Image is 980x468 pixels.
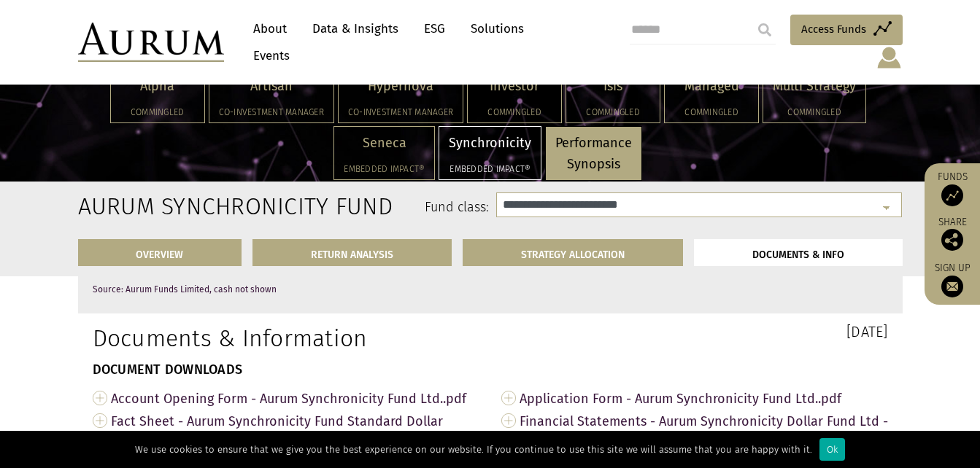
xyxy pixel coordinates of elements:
[219,108,324,117] h5: Co-investment Manager
[520,410,888,453] span: Financial Statements - Aurum Synchronicity Dollar Fund Ltd - [DATE].pdf
[348,108,453,117] h5: Co-investment Manager
[78,23,224,62] img: Aurum
[932,171,973,206] a: Funds
[576,108,650,117] h5: Commingled
[576,76,650,97] p: Isis
[790,15,903,45] a: Access Funds
[819,438,845,461] div: Ok
[120,108,195,117] h5: Commingled
[501,324,888,339] h3: [DATE]
[674,108,749,117] h5: Commingled
[111,387,479,410] span: Account Opening Form - Aurum Synchronicity Fund Ltd..pdf
[932,217,973,251] div: Share
[520,387,888,410] span: Application Form - Aurum Synchronicity Fund Ltd..pdf
[246,15,294,42] a: About
[773,108,856,117] h5: Commingled
[932,262,973,297] a: Sign up
[477,76,552,97] p: Investor
[876,45,903,70] img: account-icon.svg
[773,76,856,97] p: Multi Strategy
[674,76,749,97] p: Managed
[78,239,242,266] a: OVERVIEW
[93,285,479,295] p: Source: Aurum Funds Limited, cash not shown
[219,198,490,217] label: Fund class:
[219,76,324,97] p: Artisan
[463,15,531,42] a: Solutions
[555,133,632,175] p: Performance Synopsis
[111,410,479,453] span: Fact Sheet - Aurum Synchronicity Fund Standard Dollar Share Class Unrestricted - [DATE].pdf
[941,276,963,297] img: Sign up to our newsletter
[941,229,963,251] img: Share this post
[246,42,290,69] a: Events
[305,15,406,42] a: Data & Insights
[252,239,452,266] a: RETURN ANALYSIS
[477,108,552,117] h5: Commingled
[78,192,197,220] h2: Aurum Synchronicity Fund
[348,76,453,97] p: Hypernova
[344,165,425,173] h5: Embedded Impact®
[93,324,479,352] h1: Documents & Information
[449,165,531,173] h5: Embedded Impact®
[750,15,779,44] input: Submit
[449,133,531,154] p: Synchronicity
[120,76,195,97] p: Alpha
[941,184,963,206] img: Access Funds
[344,133,425,154] p: Seneca
[801,20,866,38] span: Access Funds
[417,15,452,42] a: ESG
[93,362,243,378] strong: DOCUMENT DOWNLOADS
[463,239,683,266] a: STRATEGY ALLOCATION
